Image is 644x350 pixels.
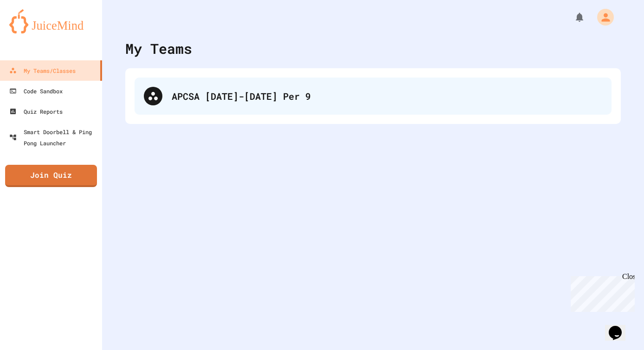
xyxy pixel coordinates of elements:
[9,9,93,33] img: logo-orange.svg
[605,313,635,341] iframe: chat widget
[172,89,602,103] div: APCSA [DATE]-[DATE] Per 9
[9,65,76,76] div: My Teams/Classes
[9,106,63,117] div: Quiz Reports
[9,85,63,97] div: Code Sandbox
[557,9,587,25] div: My Notifications
[4,4,64,59] div: Chat with us now!Close
[135,78,612,115] div: APCSA [DATE]-[DATE] Per 9
[567,272,635,312] iframe: chat widget
[125,38,192,59] div: My Teams
[587,6,616,28] div: My Account
[9,126,98,149] div: Smart Doorbell & Ping Pong Launcher
[5,165,97,187] a: Join Quiz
